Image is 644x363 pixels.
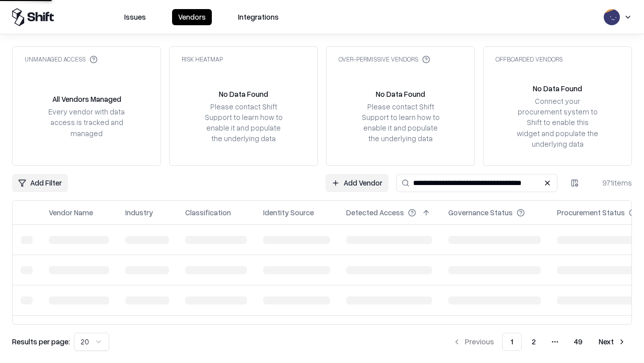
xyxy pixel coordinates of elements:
[502,333,522,351] button: 1
[263,207,314,218] div: Identity Source
[125,207,153,218] div: Industry
[557,207,625,218] div: Procurement Status
[346,207,404,218] div: Detected Access
[202,101,285,144] div: Please contact Shift Support to learn how to enable it and populate the underlying data
[566,333,591,351] button: 49
[359,101,442,144] div: Please contact Shift Support to learn how to enable it and populate the underlying data
[12,174,68,192] button: Add Filter
[533,83,582,94] div: No Data Found
[326,174,388,192] a: Add Vendor
[118,9,152,25] button: Issues
[232,9,285,25] button: Integrations
[339,55,430,64] div: Over-Permissive Vendors
[12,336,70,347] p: Results per page:
[185,207,231,218] div: Classification
[219,89,268,99] div: No Data Found
[376,89,425,99] div: No Data Found
[182,55,223,64] div: Risk Heatmap
[172,9,212,25] button: Vendors
[447,333,632,351] nav: pagination
[496,55,562,64] div: Offboarded Vendors
[448,207,513,218] div: Governance Status
[49,207,93,218] div: Vendor Name
[25,55,98,64] div: Unmanaged Access
[524,333,544,351] button: 2
[592,177,632,188] div: 971 items
[593,333,632,351] button: Next
[52,94,121,104] div: All Vendors Managed
[45,106,128,138] div: Every vendor with data access is tracked and managed
[516,96,599,149] div: Connect your procurement system to Shift to enable this widget and populate the underlying data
